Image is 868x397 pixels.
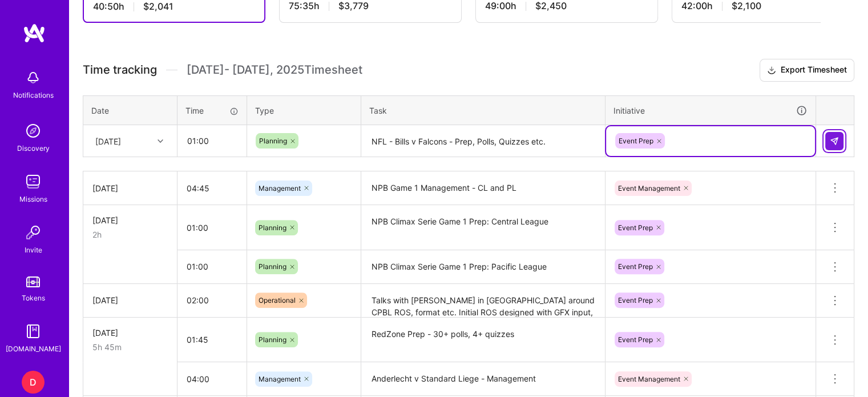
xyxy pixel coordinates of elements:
span: Management [259,375,301,383]
img: tokens [26,276,40,287]
div: [DATE] [92,182,168,194]
span: Event Prep [618,335,653,344]
th: Task [361,95,605,125]
div: 5h 45m [92,341,168,353]
textarea: NFL - Bills v Falcons - Prep, Polls, Quizzes etc. [362,126,604,157]
img: Invite [22,221,45,244]
span: Management [259,184,301,193]
th: Date [83,95,177,125]
div: Initiative [613,104,808,117]
div: [DATE] [95,135,121,147]
span: Planning [259,262,286,271]
img: Submit [830,137,839,146]
th: Type [247,95,361,125]
textarea: NPB Game 1 Management - CL and PL [362,173,604,204]
textarea: Talks with [PERSON_NAME] in [GEOGRAPHIC_DATA] around CPBL ROS, format etc. Initial ROS designed w... [362,285,604,316]
span: Event Prep [618,296,653,304]
div: [DATE] [92,327,168,339]
span: Planning [259,223,286,232]
textarea: RedZone Prep - 30+ polls, 4+ quizzes [362,319,604,362]
span: Event Prep [619,137,653,145]
span: Event Management [618,375,680,383]
img: bell [22,66,45,89]
input: HH:MM [177,285,247,315]
input: HH:MM [177,212,247,243]
input: HH:MM [178,126,246,156]
span: [DATE] - [DATE] , 2025 Timesheet [187,63,362,77]
div: Invite [25,244,42,256]
span: Operational [259,296,296,304]
textarea: NPB Climax Serie Game 1 Prep: Pacific League [362,251,604,283]
div: 40:50 h [93,1,255,13]
img: discovery [22,119,45,142]
span: Planning [259,137,287,145]
textarea: NPB Climax Serie Game 1 Prep: Central League [362,206,604,249]
input: HH:MM [177,364,247,394]
a: D [19,371,47,394]
img: logo [23,23,46,43]
input: HH:MM [177,173,247,203]
div: [DOMAIN_NAME] [6,343,61,355]
div: Tokens [22,292,45,304]
img: teamwork [22,170,45,193]
div: 2h [92,228,168,240]
div: [DATE] [92,214,168,226]
input: HH:MM [177,324,247,355]
span: Planning [259,335,286,344]
button: Export Timesheet [760,59,854,82]
div: [DATE] [92,294,168,306]
img: guide book [22,320,45,343]
div: null [825,132,845,150]
span: Event Management [618,184,680,193]
div: Missions [19,193,47,205]
span: Event Prep [618,262,653,271]
textarea: Anderlecht v Standard Liege - Management [362,363,604,395]
div: Time [185,105,239,117]
input: HH:MM [177,251,247,282]
span: Time tracking [83,63,157,77]
i: icon Download [767,65,776,77]
i: icon Chevron [158,138,163,144]
span: $2,041 [143,1,173,13]
div: D [22,371,45,394]
div: Notifications [13,89,54,101]
span: Event Prep [618,223,653,232]
div: Discovery [17,142,50,154]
